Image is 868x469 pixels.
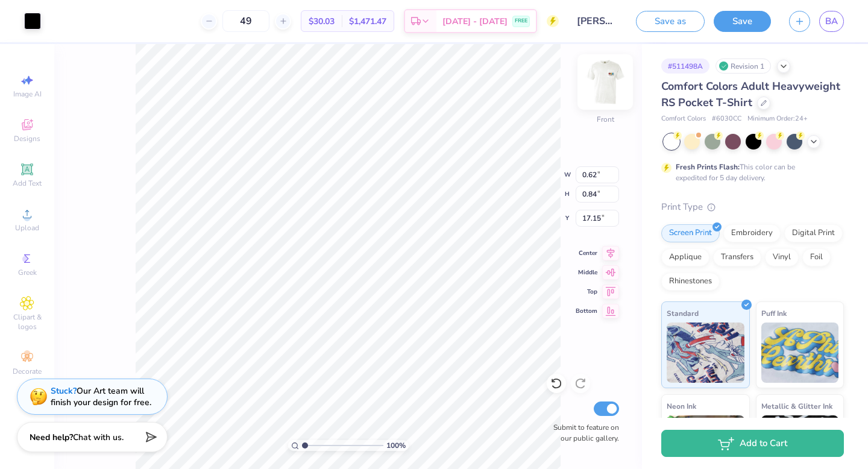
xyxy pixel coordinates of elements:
[714,11,771,32] button: Save
[386,440,406,451] span: 100 %
[581,58,629,106] img: Front
[667,400,696,412] span: Neon Ink
[15,223,39,233] span: Upload
[30,432,73,443] strong: Need help?
[13,367,42,376] span: Decorate
[761,307,787,319] span: Puff Ink
[309,15,335,28] span: $30.03
[51,385,77,397] strong: Stuck?
[747,114,808,124] span: Minimum Order: 24 +
[661,79,840,110] span: Comfort Colors Adult Heavyweight RS Pocket T-Shirt
[13,89,42,99] span: Image AI
[825,14,838,28] span: BA
[515,17,527,25] span: FREE
[14,134,40,143] span: Designs
[676,162,740,172] strong: Fresh Prints Flash:
[661,58,709,74] div: # 511498A
[636,11,705,32] button: Save as
[18,268,37,277] span: Greek
[802,248,831,266] div: Foil
[712,114,741,124] span: # 6030CC
[576,288,597,296] span: Top
[761,400,832,412] span: Metallic & Glitter Ink
[715,58,771,74] div: Revision 1
[442,15,508,28] span: [DATE] - [DATE]
[13,178,42,188] span: Add Text
[576,307,597,315] span: Bottom
[576,268,597,277] span: Middle
[761,323,839,383] img: Puff Ink
[713,248,761,266] div: Transfers
[667,323,744,383] img: Standard
[568,9,627,33] input: Untitled Design
[661,200,844,214] div: Print Type
[547,422,619,444] label: Submit to feature on our public gallery.
[661,430,844,457] button: Add to Cart
[784,224,843,242] div: Digital Print
[667,307,699,319] span: Standard
[6,312,48,332] span: Clipart & logos
[765,248,799,266] div: Vinyl
[676,162,824,183] div: This color can be expedited for 5 day delivery.
[661,248,709,266] div: Applique
[51,385,151,408] div: Our Art team will finish your design for free.
[597,114,614,125] div: Front
[661,272,720,291] div: Rhinestones
[222,10,269,32] input: – –
[819,11,844,32] a: BA
[723,224,781,242] div: Embroidery
[73,432,124,443] span: Chat with us.
[576,249,597,257] span: Center
[661,224,720,242] div: Screen Print
[349,15,386,28] span: $1,471.47
[661,114,706,124] span: Comfort Colors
